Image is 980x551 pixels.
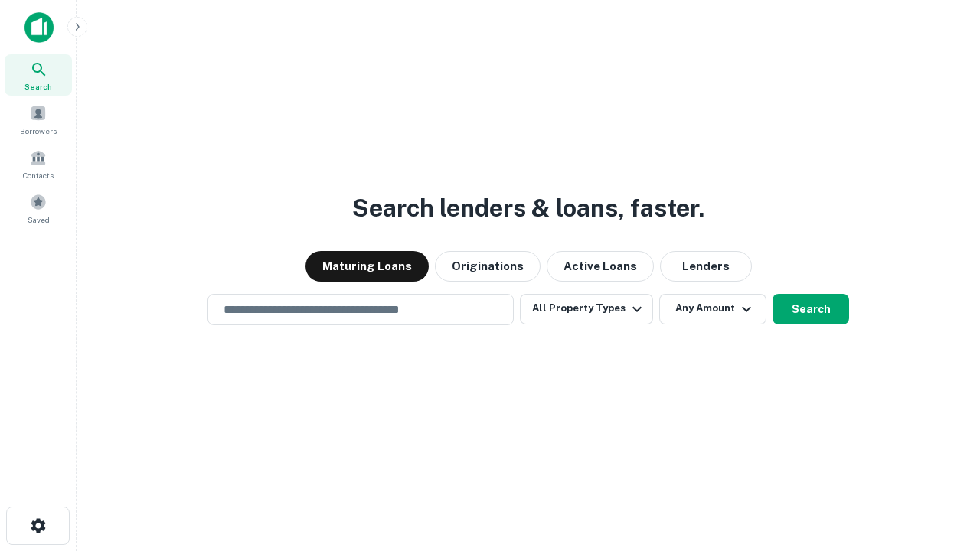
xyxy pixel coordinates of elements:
[23,169,54,181] span: Contacts
[435,251,541,282] button: Originations
[305,251,429,282] button: Maturing Loans
[352,190,704,227] h3: Search lenders & loans, faster.
[5,187,72,229] a: Saved
[547,251,654,282] button: Active Loans
[5,143,72,184] a: Contacts
[28,214,50,226] span: Saved
[773,294,849,324] button: Search
[24,80,52,93] span: Search
[24,12,54,43] img: capitalize-icon.png
[903,380,980,453] iframe: Chat Widget
[659,294,766,324] button: Any Amount
[660,251,752,282] button: Lenders
[5,54,72,96] a: Search
[520,294,653,324] button: All Property Types
[5,99,72,140] a: Borrowers
[20,125,57,137] span: Borrowers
